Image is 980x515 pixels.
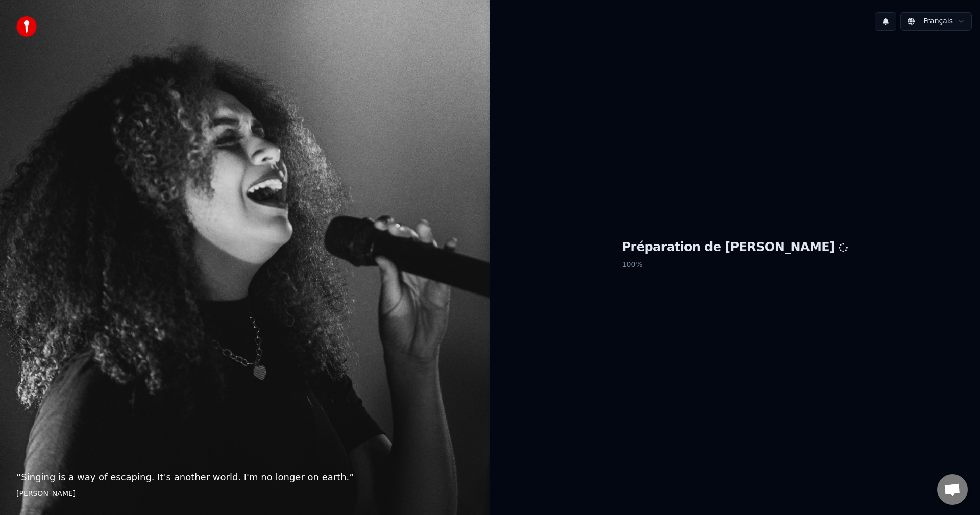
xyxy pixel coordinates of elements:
footer: [PERSON_NAME] [16,488,474,499]
img: youka [16,16,37,37]
a: Ouvrir le chat [937,474,968,505]
p: 100 % [622,256,848,274]
h1: Préparation de [PERSON_NAME] [622,239,848,256]
p: “ Singing is a way of escaping. It's another world. I'm no longer on earth. ” [16,470,474,484]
